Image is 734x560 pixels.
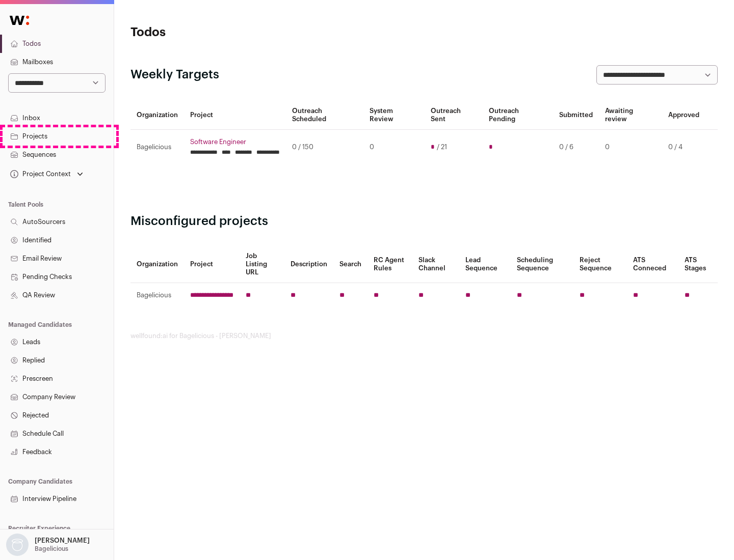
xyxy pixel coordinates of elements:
td: 0 [599,130,662,165]
a: Software Engineer [190,138,280,146]
th: Lead Sequence [459,246,511,283]
h2: Weekly Targets [130,67,219,83]
th: Project [184,101,286,130]
th: Job Listing URL [240,246,284,283]
footer: wellfound:ai for Bagelicious - [PERSON_NAME] [130,332,718,340]
td: 0 [363,130,424,165]
th: Search [333,246,368,283]
th: Reject Sequence [573,246,627,283]
button: Open dropdown [8,167,85,181]
th: Approved [662,101,705,130]
th: Scheduling Sequence [511,246,573,283]
td: 0 / 6 [553,130,599,165]
span: / 21 [437,143,447,151]
p: [PERSON_NAME] [35,537,90,545]
th: Submitted [553,101,599,130]
img: nopic.png [6,534,29,556]
td: Bagelicious [130,130,184,165]
th: ATS Conneced [627,246,678,283]
th: Outreach Pending [483,101,553,130]
th: Project [184,246,240,283]
td: Bagelicious [130,283,184,308]
td: 0 / 150 [286,130,363,165]
th: ATS Stages [678,246,718,283]
h1: Todos [130,24,326,41]
div: Project Context [8,170,71,178]
th: RC Agent Rules [368,246,412,283]
th: Slack Channel [412,246,459,283]
th: Organization [130,101,184,130]
th: Awaiting review [599,101,662,130]
img: Wellfound [4,10,35,31]
th: Outreach Sent [425,101,483,130]
th: System Review [363,101,424,130]
td: 0 / 4 [662,130,705,165]
button: Open dropdown [4,534,92,556]
p: Bagelicious [35,545,68,553]
th: Outreach Scheduled [286,101,363,130]
th: Description [284,246,333,283]
h2: Misconfigured projects [130,213,718,230]
th: Organization [130,246,184,283]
